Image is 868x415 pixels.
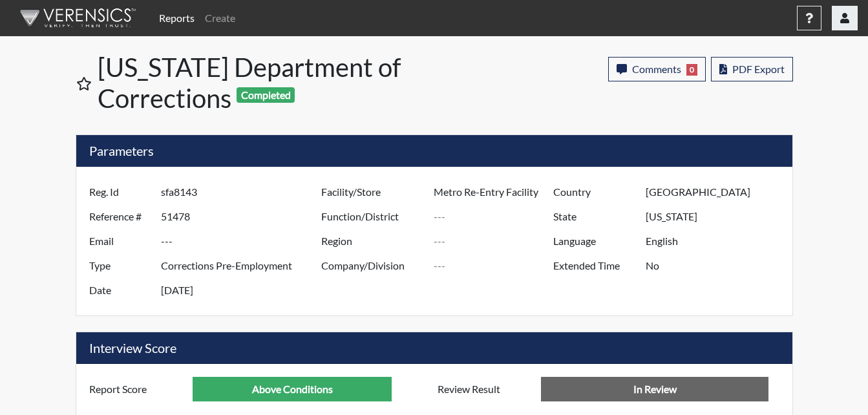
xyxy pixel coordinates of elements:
label: Country [544,180,646,204]
label: Language [544,229,646,253]
input: --- [434,204,556,229]
button: Comments0 [608,57,706,81]
span: 0 [686,64,697,76]
h5: Parameters [76,135,792,167]
input: --- [193,377,392,401]
a: Reports [154,5,200,31]
label: Company/Division [312,253,434,278]
label: State [544,204,646,229]
input: --- [646,253,789,278]
label: Region [312,229,434,253]
input: --- [161,229,324,253]
input: No Decision [541,377,768,401]
button: PDF Export [711,57,793,81]
label: Function/District [312,204,434,229]
span: Completed [237,87,295,103]
label: Report Score [79,377,193,401]
input: --- [434,180,556,204]
label: Reg. Id [79,180,161,204]
label: Type [79,253,161,278]
input: --- [161,204,324,229]
label: Email [79,229,161,253]
label: Facility/Store [312,180,434,204]
input: --- [646,204,789,229]
a: Create [200,5,240,31]
input: --- [434,229,556,253]
label: Date [79,278,161,303]
span: PDF Export [732,63,785,75]
input: --- [434,253,556,278]
label: Extended Time [544,253,646,278]
label: Review Result [428,377,542,401]
h5: Interview Score [76,332,792,364]
input: --- [646,229,789,253]
input: --- [646,180,789,204]
input: --- [161,180,324,204]
span: Comments [632,63,681,75]
input: --- [161,253,324,278]
h1: [US_STATE] Department of Corrections [98,52,436,114]
input: --- [161,278,324,303]
label: Reference # [79,204,161,229]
